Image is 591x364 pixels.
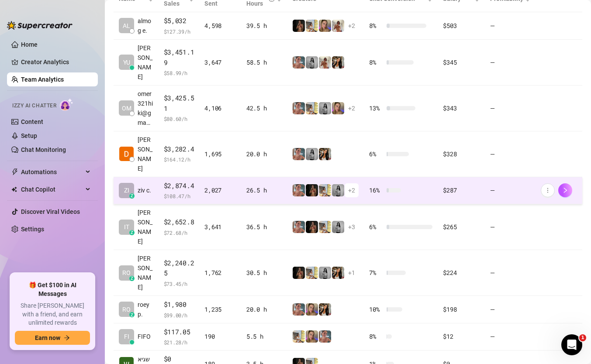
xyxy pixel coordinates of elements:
div: $343 [443,103,479,113]
span: $ 21.28 /h [164,338,194,347]
img: Prinssesa4u [306,267,318,279]
a: Chat Monitoring [21,146,66,153]
div: 1,762 [204,268,236,278]
img: YL [293,221,305,233]
img: YL [293,184,305,196]
div: 3,641 [204,222,236,232]
div: $345 [443,58,479,67]
img: Prinssesa4u [293,330,305,343]
span: $ 72.68 /h [164,228,194,237]
span: 13 % [369,103,383,113]
span: $2,652.8 [164,217,194,227]
span: $ 127.39 /h [164,27,194,36]
div: 42.5 h [246,103,282,113]
img: YL [293,102,305,114]
span: Izzy AI Chatter [12,102,56,110]
span: RO [122,268,131,278]
div: $198 [443,305,479,314]
span: FIFO [138,332,151,341]
span: RO [122,305,131,314]
img: Green [319,56,331,69]
img: AD [332,56,344,69]
span: [PERSON_NAME] [138,43,153,82]
span: $117.05 [164,327,194,337]
span: YU [123,58,130,67]
td: — [485,86,536,131]
span: AL [123,21,130,31]
span: + 3 [348,222,355,232]
span: 10 % [369,305,383,314]
span: ziv c. [138,185,151,195]
img: D [306,184,318,196]
span: 6 % [369,149,383,159]
span: IT [124,222,129,232]
span: Automations [21,165,83,179]
span: omer321hiki@gma… [138,89,153,127]
a: Discover Viral Videos [21,208,80,215]
img: YL [293,56,305,69]
img: AD [332,267,344,279]
img: Cherry [332,102,344,114]
span: OM [122,103,131,113]
span: more [545,187,551,193]
div: z [129,230,135,235]
img: D [293,20,305,32]
img: D [306,221,318,233]
span: $ 80.60 /h [164,114,194,123]
img: Cherry [319,20,331,32]
span: + 2 [348,21,355,31]
td: — [485,131,536,177]
td: — [485,40,536,86]
div: 30.5 h [246,268,282,278]
div: 58.5 h [246,58,282,67]
div: z [129,276,135,281]
span: + 2 [348,185,355,195]
span: arrow-right [64,335,70,341]
div: 4,598 [204,21,236,31]
div: 20.0 h [246,149,282,159]
span: $3,451.19 [164,47,194,68]
span: [PERSON_NAME] [138,254,153,292]
td: — [485,250,536,296]
span: [PERSON_NAME] [138,135,153,173]
span: $ 108.47 /h [164,192,194,200]
a: Home [21,41,38,48]
td: — [485,296,536,323]
a: Content [21,118,43,125]
a: Creator Analytics [21,55,91,69]
div: z [129,312,135,317]
span: Share [PERSON_NAME] with a friend, and earn unlimited rewards [15,302,90,327]
img: AD [319,303,331,316]
span: thunderbolt [11,168,18,175]
span: $2,240.25 [164,258,194,278]
span: 🎁 Get $100 in AI Messages [15,281,90,298]
img: Prinssesa4u [319,184,331,196]
div: 5.5 h [246,332,282,341]
div: z [129,193,135,199]
img: Chat Copilot [11,186,17,192]
span: right [562,187,568,193]
img: Prinssesa4u [306,20,318,32]
span: $ 99.00 /h [164,311,194,319]
img: D [293,267,305,279]
span: $ 58.99 /h [164,69,194,77]
div: 39.5 h [246,21,282,31]
div: $12 [443,332,479,341]
span: $ 164.12 /h [164,155,194,164]
span: 1 [579,334,586,341]
img: Green [332,20,344,32]
span: Earn now [35,334,60,341]
div: $503 [443,21,479,31]
img: YL [319,330,331,343]
a: Settings [21,226,44,233]
span: almog e. [138,16,153,35]
span: + 1 [348,268,355,278]
span: 16 % [369,185,383,195]
a: Team Analytics [21,76,64,83]
div: 1,695 [204,149,236,159]
span: FI [124,332,129,341]
span: $ 73.45 /h [164,279,194,288]
div: 4,106 [204,103,236,113]
div: $287 [443,185,479,195]
img: Dana Roz [119,147,134,161]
